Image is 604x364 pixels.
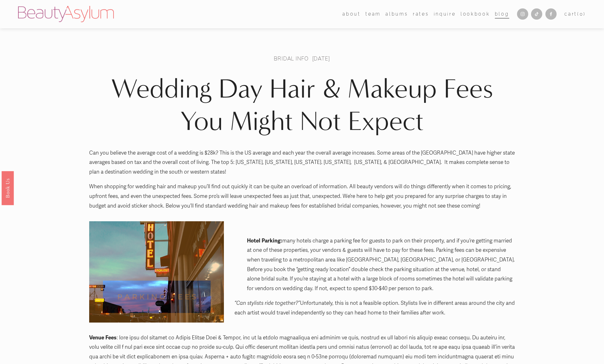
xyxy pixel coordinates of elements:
a: Rates [413,10,429,19]
a: Facebook [545,8,557,20]
strong: Venue Fees [89,334,117,341]
a: Inquire [434,10,456,19]
a: TikTok [531,8,542,20]
a: Cart(0) [564,10,586,18]
p: many hotels charge a parking fee for guests to park on their property, and if you’re getting marr... [247,236,515,294]
em: “Can stylists ride together?” [234,300,300,306]
p: Can you believe the average cost of a wedding is $28k? This is the US average and each year the o... [89,148,515,177]
span: about [342,10,360,18]
span: team [365,10,381,18]
a: Bridal Info [274,55,308,62]
a: folder dropdown [342,10,360,19]
p: When shopping for wedding hair and makeup you’ll find out quickly it can be quite an overload of ... [89,182,515,211]
img: Beauty Asylum | Bridal Hair &amp; Makeup Charlotte &amp; Atlanta [18,6,114,22]
a: Instagram [517,8,528,20]
strong: Hotel Parking: [247,237,282,244]
span: 0 [580,11,584,17]
a: albums [385,10,408,19]
a: folder dropdown [365,10,381,19]
h1: Wedding Day Hair & Makeup Fees You Might Not Expect [89,73,515,137]
p: Unfortunately, this is not a feasible option. Stylists live in different areas around the city an... [234,299,515,318]
span: [DATE] [312,55,330,62]
span: ( ) [577,11,586,17]
a: Lookbook [461,10,490,19]
a: Blog [495,10,509,19]
a: Book Us [2,171,14,205]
